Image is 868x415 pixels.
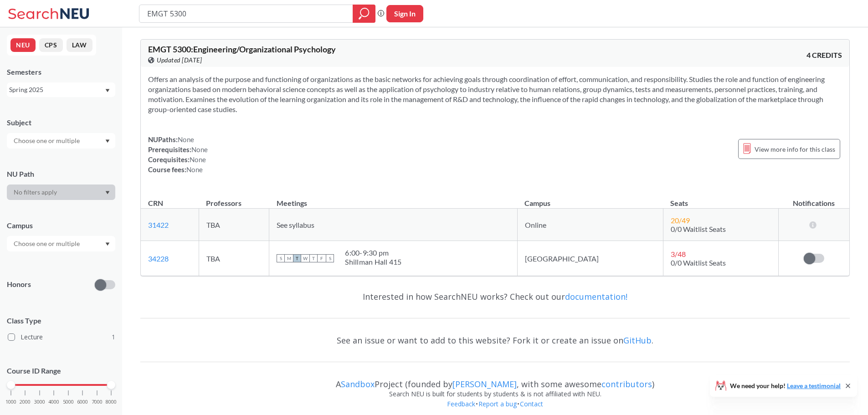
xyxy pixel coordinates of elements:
[190,155,206,164] span: None
[7,366,115,376] p: Course ID Range
[105,89,110,92] svg: Dropdown arrow
[7,169,115,179] div: NU Path
[447,400,476,408] a: Feedback
[34,400,45,405] span: 3000
[671,258,726,267] span: 0/0 Waitlist Seats
[326,254,334,262] span: S
[140,371,850,389] div: A Project (founded by , with some awesome )
[565,291,627,302] a: documentation!
[293,254,301,262] span: T
[63,400,74,405] span: 5000
[478,400,517,408] a: Report a bug
[517,209,663,241] td: Online
[517,241,663,276] td: [GEOGRAPHIC_DATA]
[178,135,194,143] span: None
[106,400,117,405] span: 8000
[7,220,115,231] div: Campus
[67,38,92,52] button: LAW
[8,331,115,343] label: Lecture
[9,135,86,146] input: Choose one or multiple
[452,379,517,389] a: [PERSON_NAME]
[806,50,842,60] span: 4 CREDITS
[730,383,841,389] span: We need your help!
[10,38,36,52] button: NEU
[9,85,104,95] div: Spring 2025
[7,316,115,326] span: Class Type
[7,236,115,251] div: Dropdown arrow
[517,189,663,209] th: Campus
[92,400,103,405] span: 7000
[755,143,835,155] span: View more info for this class
[48,400,59,405] span: 4000
[341,379,375,389] a: Sandbox
[191,145,208,154] span: None
[148,44,336,54] span: EMGT 5300 : Engineering/Organizational Psychology
[140,283,850,310] div: Interested in how SearchNEU works? Check out our
[386,5,423,22] button: Sign In
[112,332,115,342] span: 1
[105,191,110,195] svg: Dropdown arrow
[7,279,31,290] p: Honors
[277,254,285,262] span: S
[7,67,115,77] div: Semesters
[148,74,842,114] section: Offers an analysis of the purpose and functioning of organizations as the basic networks for achi...
[148,134,208,174] div: NUPaths: Prerequisites: Corequisites: Course fees:
[285,254,293,262] span: M
[140,327,850,354] div: See an issue or want to add to this website? Fork it or create an issue on .
[157,55,202,65] span: Updated [DATE]
[671,250,686,258] span: 3 / 48
[663,189,778,209] th: Seats
[148,220,169,229] a: 31422
[519,400,544,408] a: Contact
[7,82,115,97] div: Spring 2025Dropdown arrow
[277,220,314,229] span: See syllabus
[301,254,309,262] span: W
[779,189,850,209] th: Notifications
[7,118,115,128] div: Subject
[787,382,841,389] a: Leave a testimonial
[199,189,269,209] th: Professors
[77,400,88,405] span: 6000
[345,248,401,257] div: 6:00 - 9:30 pm
[309,254,318,262] span: T
[186,165,203,174] span: None
[199,209,269,241] td: TBA
[671,225,726,233] span: 0/0 Waitlist Seats
[269,189,517,209] th: Meetings
[20,400,31,405] span: 2000
[5,400,16,405] span: 1000
[7,184,115,200] div: Dropdown arrow
[148,254,169,263] a: 34228
[140,389,850,399] div: Search NEU is built for students by students & is not affiliated with NEU.
[671,216,690,225] span: 20 / 49
[7,133,115,149] div: Dropdown arrow
[105,242,110,246] svg: Dropdown arrow
[9,238,86,249] input: Choose one or multiple
[359,7,370,20] svg: magnifying glass
[353,5,375,23] div: magnifying glass
[318,254,326,262] span: F
[345,257,401,266] div: Shillman Hall 415
[199,241,269,276] td: TBA
[601,379,652,389] a: contributors
[623,335,652,346] a: GitHub
[39,38,63,52] button: CPS
[105,139,110,143] svg: Dropdown arrow
[146,6,346,21] input: Class, professor, course number, "phrase"
[148,198,163,208] div: CRN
